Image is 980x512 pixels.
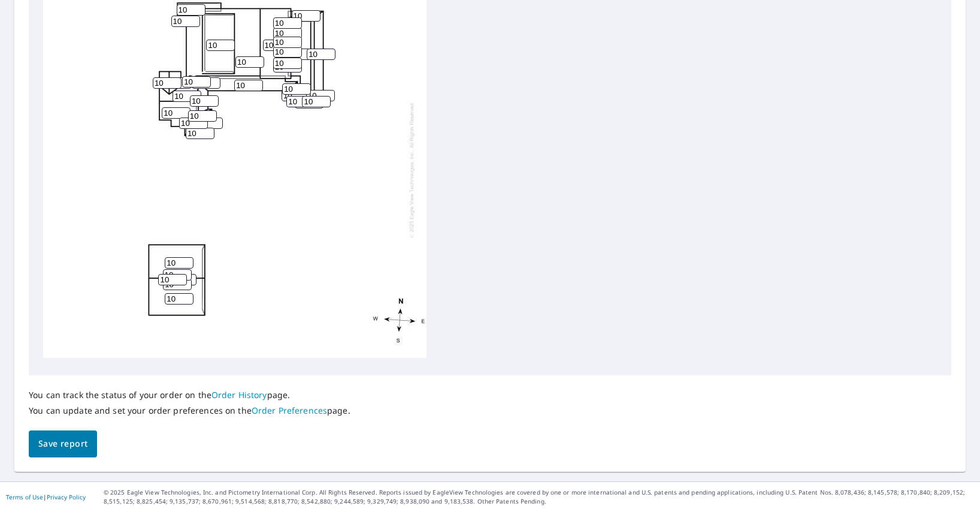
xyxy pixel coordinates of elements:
[29,430,97,457] button: Save report
[29,405,350,416] p: You can update and set your order preferences on the page.
[6,493,86,501] p: |
[6,493,43,501] a: Terms of Use
[29,390,350,400] p: You can track the status of your order on the page.
[211,389,267,400] a: Order History
[252,405,327,416] a: Order Preferences
[47,493,86,501] a: Privacy Policy
[38,436,87,451] span: Save report
[104,488,974,506] p: © 2025 Eagle View Technologies, Inc. and Pictometry International Corp. All Rights Reserved. Repo...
